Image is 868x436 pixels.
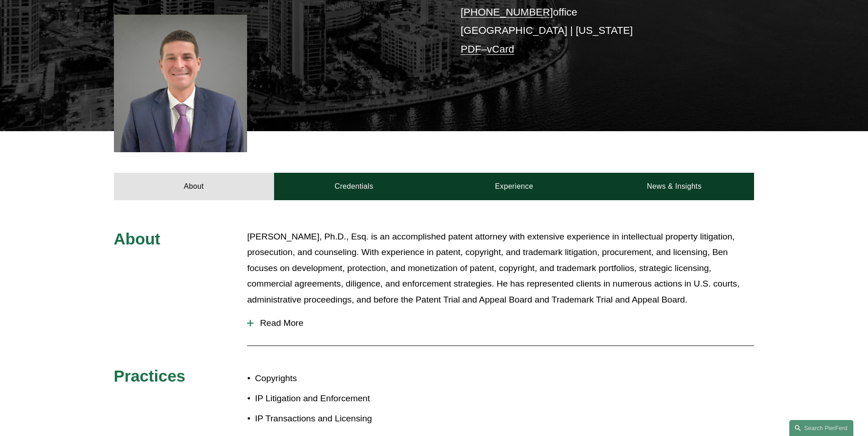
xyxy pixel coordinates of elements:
a: About [114,173,274,200]
span: Practices [114,367,186,385]
a: Search this site [789,420,853,436]
p: Copyrights [255,371,434,387]
a: Credentials [274,173,434,200]
a: News & Insights [594,173,754,200]
a: [PHONE_NUMBER] [461,6,553,18]
a: PDF [461,43,481,55]
span: About [114,230,161,248]
button: Read More [247,311,754,335]
a: vCard [487,43,514,55]
p: [PERSON_NAME], Ph.D., Esq. is an accomplished patent attorney with extensive experience in intell... [247,229,754,308]
span: Read More [253,318,754,328]
p: IP Transactions and Licensing [255,411,434,427]
a: Experience [434,173,594,200]
p: IP Litigation and Enforcement [255,391,434,407]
